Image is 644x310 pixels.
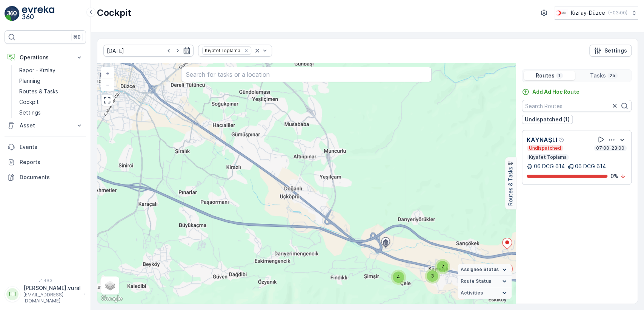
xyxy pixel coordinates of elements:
[19,88,58,95] p: Routes & Tasks
[458,264,512,276] summary: Assignee Status
[99,294,124,304] a: Open this area in Google Maps (opens a new window)
[397,274,400,280] span: 4
[590,72,606,79] p: Tasks
[589,45,632,57] button: Settings
[575,163,606,170] p: 06 DCG 614
[391,270,406,285] div: 4
[22,6,54,21] img: logo_light-DOdMpM7g.png
[522,100,632,112] input: Search Routes
[106,81,110,88] span: −
[20,174,83,181] p: Documents
[5,6,20,21] img: logo
[5,284,86,304] button: HH[PERSON_NAME].vural[EMAIL_ADDRESS][DOMAIN_NAME]
[5,278,86,283] span: v 1.49.3
[507,167,514,206] p: Routes & Tasks
[5,155,86,170] a: Reports
[16,65,86,76] a: Rapor - Kızılay
[106,70,109,76] span: +
[5,170,86,185] a: Documents
[19,77,40,85] p: Planning
[5,50,86,65] button: Operations
[528,145,562,151] p: Undispatched
[19,67,55,74] p: Rapor - Kızılay
[19,109,41,116] p: Settings
[527,135,557,144] p: KAYNAŞLI
[16,76,86,86] a: Planning
[608,10,627,16] p: ( +03:00 )
[595,145,625,151] p: 07:00-23:00
[604,47,627,54] p: Settings
[461,267,499,273] span: Assignee Status
[23,284,81,292] p: [PERSON_NAME].vural
[528,154,567,160] p: Kıyafet Toplama
[559,137,565,143] div: Help Tooltip Icon
[5,139,86,155] a: Events
[20,54,71,61] p: Operations
[435,259,450,274] div: 2
[555,6,638,20] button: Kızılay-Düzce(+03:00)
[181,67,432,82] input: Search for tasks or a location
[73,34,81,40] p: ⌘B
[522,88,579,96] a: Add Ad Hoc Route
[571,9,605,17] p: Kızılay-Düzce
[20,158,83,166] p: Reports
[102,79,113,90] a: Zoom Out
[441,263,444,269] span: 2
[16,86,86,97] a: Routes & Tasks
[534,163,565,170] p: 06 DCG 614
[609,73,616,79] p: 25
[431,273,434,279] span: 3
[242,48,251,54] div: Remove Kıyafet Toplama
[97,7,131,19] p: Cockpit
[103,45,194,57] input: dd/mm/yyyy
[23,292,81,304] p: [EMAIL_ADDRESS][DOMAIN_NAME]
[525,116,570,123] p: Undispatched (1)
[20,122,71,129] p: Asset
[522,115,573,124] button: Undispatched (1)
[102,68,113,79] a: Zoom In
[558,73,561,79] p: 1
[458,287,512,299] summary: Activities
[461,290,483,296] span: Activities
[555,9,568,17] img: download_svj7U3e.png
[16,97,86,107] a: Cockpit
[102,277,118,294] a: Layers
[5,118,86,133] button: Asset
[532,88,579,96] p: Add Ad Hoc Route
[16,107,86,118] a: Settings
[203,47,241,54] div: Kıyafet Toplama
[425,268,440,284] div: 3
[19,98,39,106] p: Cockpit
[20,143,83,151] p: Events
[536,72,555,79] p: Routes
[610,172,618,180] p: 0 %
[6,288,18,300] div: HH
[458,276,512,287] summary: Route Status
[99,294,124,304] img: Google
[461,278,491,284] span: Route Status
